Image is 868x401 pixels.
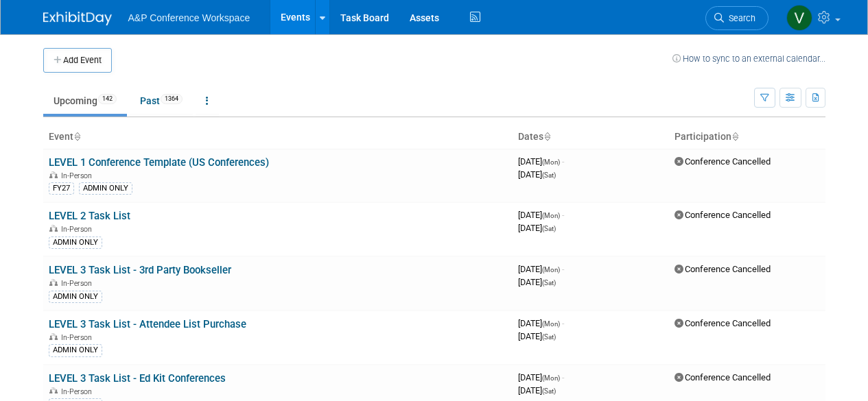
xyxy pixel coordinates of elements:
[128,12,250,23] span: A&P Conference Workspace
[73,131,80,142] a: Sort by Event Name
[562,210,564,220] span: -
[542,171,556,179] span: (Sat)
[542,279,556,287] span: (Sat)
[49,182,74,195] div: FY27
[542,225,556,232] span: (Sat)
[49,264,231,276] a: LEVEL 3 Task List - 3rd Party Bookseller
[49,171,58,178] img: In-Person Event
[518,385,556,396] span: [DATE]
[130,88,193,114] a: Past1364
[562,264,564,274] span: -
[43,12,112,25] img: ExhibitDay
[562,318,564,328] span: -
[518,277,556,287] span: [DATE]
[513,125,669,149] th: Dates
[49,279,58,286] img: In-Person Event
[542,333,556,341] span: (Sat)
[731,131,738,142] a: Sort by Participation Type
[61,387,96,396] span: In-Person
[518,169,556,180] span: [DATE]
[542,158,560,166] span: (Mon)
[79,182,132,195] div: ADMIN ONLY
[675,372,771,382] span: Conference Cancelled
[705,6,769,30] a: Search
[43,48,112,73] button: Add Event
[49,387,58,394] img: In-Person Event
[61,333,96,342] span: In-Person
[542,374,560,382] span: (Mon)
[49,156,269,169] a: LEVEL 1 Conference Template (US Conferences)
[49,318,246,330] a: LEVEL 3 Task List - Attendee List Purchase
[98,94,117,104] span: 142
[675,264,771,274] span: Conference Cancelled
[675,156,771,167] span: Conference Cancelled
[43,125,513,149] th: Event
[518,318,564,328] span: [DATE]
[518,372,564,382] span: [DATE]
[724,13,755,23] span: Search
[161,94,183,104] span: 1364
[61,171,96,180] span: In-Person
[49,333,58,340] img: In-Person Event
[669,125,825,149] th: Participation
[49,225,58,232] img: In-Person Event
[518,223,556,233] span: [DATE]
[675,318,771,328] span: Conference Cancelled
[542,266,560,274] span: (Mon)
[518,156,564,167] span: [DATE]
[61,225,96,234] span: In-Person
[562,156,564,167] span: -
[542,387,556,395] span: (Sat)
[49,236,102,249] div: ADMIN ONLY
[61,279,96,288] span: In-Person
[542,212,560,219] span: (Mon)
[786,5,812,31] img: Veronica Dove
[49,210,130,222] a: LEVEL 2 Task List
[518,210,564,220] span: [DATE]
[675,210,771,220] span: Conference Cancelled
[672,53,825,64] a: How to sync to an external calendar...
[562,372,564,382] span: -
[518,264,564,274] span: [DATE]
[49,291,102,303] div: ADMIN ONLY
[43,88,127,114] a: Upcoming142
[49,372,226,385] a: LEVEL 3 Task List - Ed Kit Conferences
[518,331,556,341] span: [DATE]
[543,131,550,142] a: Sort by Start Date
[49,344,102,356] div: ADMIN ONLY
[542,320,560,328] span: (Mon)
